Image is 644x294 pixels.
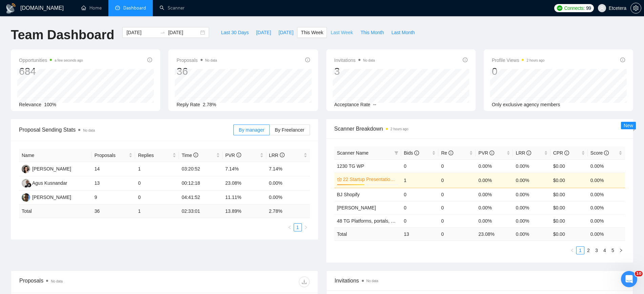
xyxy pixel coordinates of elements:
[92,149,136,162] th: Proposals
[619,248,623,252] span: right
[160,30,165,35] span: to
[337,218,419,224] a: 48 TG Platforms, portals, marketplaces
[401,173,438,188] td: 1
[367,279,378,283] span: No data
[388,27,418,38] button: Last Month
[19,56,83,64] span: Opportunities
[334,65,375,78] div: 3
[593,246,601,254] li: 3
[22,180,67,185] a: AKAgus Kusnandar
[335,276,625,285] span: Invitations
[577,247,584,254] a: 1
[476,201,513,214] td: 0.00%
[492,56,545,64] span: Profile Views
[266,162,310,176] td: 7.14%
[476,173,513,188] td: 0.00%
[327,27,357,38] button: Last Week
[337,177,342,182] span: crown
[275,127,304,133] span: By Freelancer
[635,271,643,276] span: 10
[135,149,179,162] th: Replies
[334,56,375,64] span: Invitations
[51,279,63,283] span: No data
[337,192,360,197] a: BJ Shopify
[27,183,32,187] img: gigradar-bm.png
[513,227,550,241] td: 0.00 %
[476,159,513,173] td: 0.00%
[275,27,297,38] button: [DATE]
[438,173,476,188] td: 0
[138,152,171,159] span: Replies
[630,5,641,11] a: setting
[630,3,641,14] button: setting
[19,276,164,287] div: Proposals
[266,205,310,218] td: 2.78 %
[305,58,310,62] span: info-circle
[617,246,625,254] li: Next Page
[256,29,271,36] span: [DATE]
[92,162,136,176] td: 14
[55,59,83,62] time: a few seconds ago
[179,190,223,205] td: 04:41:52
[550,201,588,214] td: $0.00
[19,126,233,134] span: Proposal Sending Stats
[176,102,200,107] span: Reply Rate
[297,27,327,38] button: This Week
[160,30,165,35] span: swap-right
[22,179,30,187] img: AK
[357,27,388,38] button: This Month
[223,205,266,218] td: 13.89 %
[550,188,588,201] td: $0.00
[401,214,438,227] td: 0
[286,223,294,231] button: left
[32,194,71,201] div: [PERSON_NAME]
[179,176,223,190] td: 00:12:18
[401,227,438,241] td: 13
[617,246,625,254] button: right
[217,27,252,38] button: Last 30 Days
[593,247,600,254] a: 3
[81,5,102,11] a: homeHome
[401,159,438,173] td: 0
[568,246,576,254] button: left
[302,223,310,231] button: right
[513,173,550,188] td: 0.00%
[294,223,302,231] li: 1
[334,227,401,241] td: Total
[513,159,550,173] td: 0.00%
[553,150,569,156] span: CPR
[476,214,513,227] td: 0.00%
[223,176,266,190] td: 23.08%
[269,153,285,158] span: LRR
[588,188,625,201] td: 0.00%
[301,29,323,36] span: This Week
[223,162,266,176] td: 7.14%
[343,176,397,183] a: 22 Startup Presentation ([PERSON_NAME])
[513,201,550,214] td: 0.00%
[135,176,179,190] td: 0
[299,279,309,285] span: download
[193,153,198,157] span: info-circle
[588,214,625,227] td: 0.00%
[588,201,625,214] td: 0.00%
[176,65,217,78] div: 36
[363,59,375,62] span: No data
[438,201,476,214] td: 0
[95,152,128,159] span: Proposals
[441,150,453,156] span: Re
[135,162,179,176] td: 1
[568,246,576,254] li: Previous Page
[526,59,544,62] time: 2 hours ago
[221,29,249,36] span: Last 30 Days
[135,205,179,218] td: 1
[286,223,294,231] li: Previous Page
[391,29,415,36] span: Last Month
[601,246,609,254] li: 4
[92,190,136,205] td: 9
[126,29,157,36] input: Start date
[513,214,550,227] td: 0.00%
[438,227,476,241] td: 0
[414,151,419,155] span: info-circle
[44,102,56,107] span: 100%
[236,153,241,157] span: info-circle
